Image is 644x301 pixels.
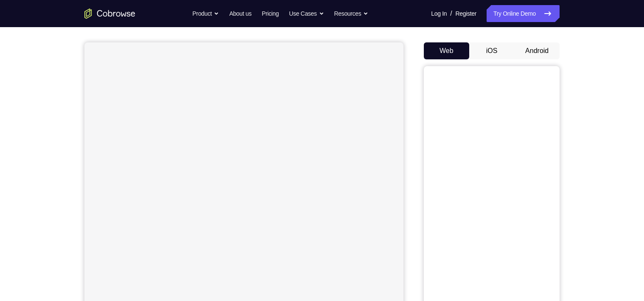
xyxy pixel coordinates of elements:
[289,5,324,22] button: Use Cases
[424,42,469,59] button: Web
[229,5,251,22] a: About us
[469,42,515,59] button: iOS
[84,8,135,19] a: Go to the home page
[262,5,279,22] a: Pricing
[456,5,476,22] a: Register
[487,5,560,22] a: Try Online Demo
[431,5,447,22] a: Log In
[334,5,369,22] button: Resources
[450,8,452,19] span: /
[193,5,219,22] button: Product
[514,42,560,59] button: Android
